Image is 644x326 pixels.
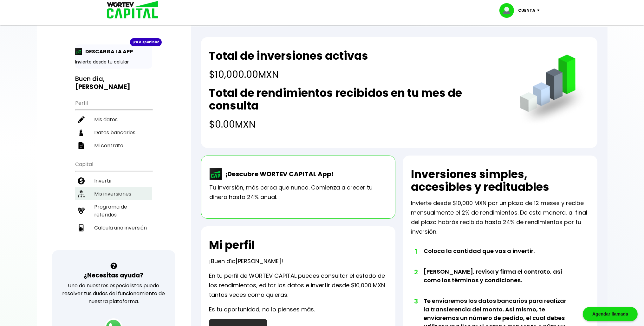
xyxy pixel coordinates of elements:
div: ¡Ya disponible! [130,38,162,46]
span: 3 [414,296,418,306]
h3: ¿Necesitas ayuda? [84,271,143,280]
a: Calcula una inversión [75,221,152,234]
p: Tu inversión, más cerca que nunca. Comienza a crecer tu dinero hasta 24% anual. [210,183,387,202]
p: ¡Descubre WORTEV CAPITAL App! [222,169,334,179]
a: Invertir [75,174,152,187]
span: [PERSON_NAME] [236,257,282,265]
img: wortev-capital-app-icon [210,168,222,180]
div: Agendar llamada [583,307,638,321]
h2: Inversiones simples, accesibles y redituables [411,168,589,193]
img: invertir-icon.b3b967d7.svg [78,177,85,184]
img: inversiones-icon.6695dc30.svg [78,190,85,197]
h4: $0.00 MXN [209,117,507,131]
a: Mi contrato [75,139,152,152]
ul: Capital [75,157,152,250]
p: Uno de nuestros especialistas puede resolver tus dudas del funcionamiento de nuestra plataforma. [60,282,167,305]
p: ¡Buen día ! [209,256,283,266]
h2: Mi perfil [209,239,255,251]
img: app-icon [75,48,82,55]
a: Mis datos [75,113,152,126]
p: En tu perfil de WORTEV CAPITAL puedes consultar el estado de los rendimientos, editar los datos e... [209,271,387,300]
p: Invierte desde $10,000 MXN por un plazo de 12 meses y recibe mensualmente el 2% de rendimientos. ... [411,198,589,236]
h2: Total de inversiones activas [209,50,368,62]
img: grafica.516fef24.png [517,55,589,127]
p: Invierte desde tu celular [75,59,152,65]
img: profile-image [499,3,518,18]
img: calculadora-icon.17d418c4.svg [78,224,85,231]
p: DESCARGA LA APP [82,48,133,56]
h2: Total de rendimientos recibidos en tu mes de consulta [209,87,507,112]
li: Coloca la cantidad que vas a invertir. [424,247,571,267]
h3: Buen día, [75,75,152,91]
img: contrato-icon.f2db500c.svg [78,142,85,149]
b: [PERSON_NAME] [75,82,130,91]
a: Datos bancarios [75,126,152,139]
img: editar-icon.952d3147.svg [78,116,85,123]
span: 1 [414,247,418,256]
img: icon-down [536,10,544,11]
p: Cuenta [518,6,536,15]
h4: $10,000.00 MXN [209,67,368,82]
img: recomiendanos-icon.9b8e9327.svg [78,207,85,214]
span: 2 [414,267,418,277]
ul: Perfil [75,96,152,152]
p: Es tu oportunidad, no lo pienses más. [209,305,315,314]
a: Mis inversiones [75,187,152,200]
li: [PERSON_NAME], revisa y firma el contrato, así como los términos y condiciones. [424,267,571,296]
img: datos-icon.10cf9172.svg [78,129,85,136]
a: Programa de referidos [75,200,152,221]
